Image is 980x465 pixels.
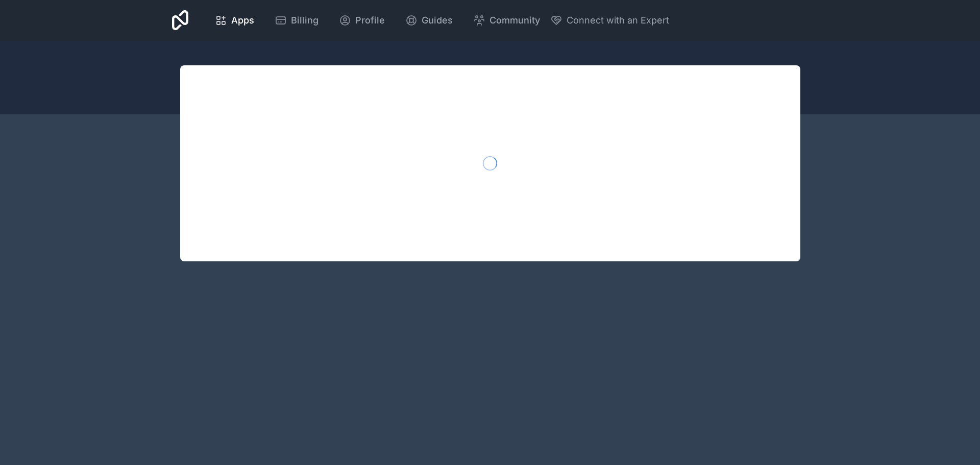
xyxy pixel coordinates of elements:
a: Billing [266,9,327,32]
span: Apps [231,13,254,28]
span: Profile [355,13,385,28]
a: Profile [331,9,393,32]
a: Apps [207,9,262,32]
span: Community [489,13,540,28]
span: Guides [422,13,453,28]
a: Guides [397,9,461,32]
a: Community [465,9,548,32]
span: Connect with an Expert [567,13,669,28]
button: Connect with an Expert [550,13,669,28]
span: Billing [291,13,318,28]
